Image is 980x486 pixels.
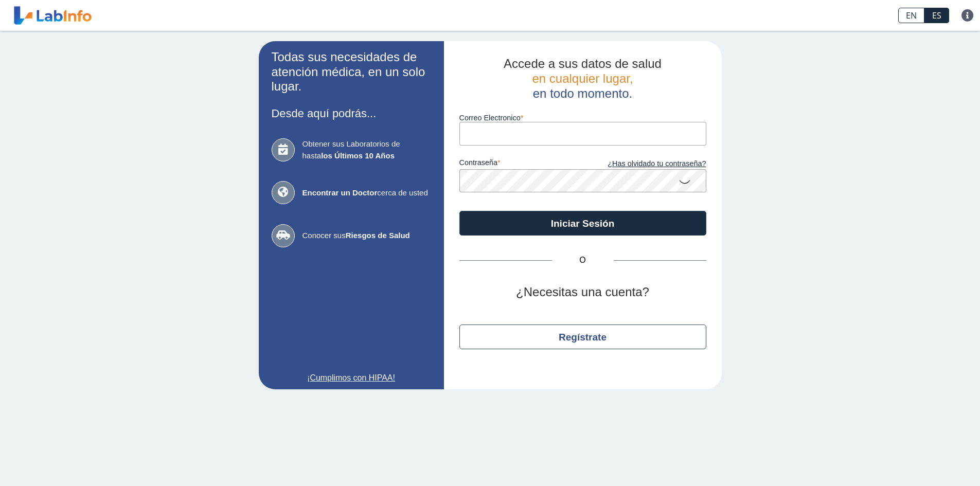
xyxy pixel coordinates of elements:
[552,254,614,266] span: O
[272,50,431,94] h2: Todas sus necesidades de atención médica, en un solo lugar.
[924,8,949,23] a: ES
[302,230,431,242] span: Conocer sus
[898,8,924,23] a: EN
[459,325,706,349] button: Regístrate
[272,372,431,384] a: ¡Cumplimos con HIPAA!
[459,114,706,122] label: Correo Electronico
[459,285,706,300] h2: ¿Necesitas una cuenta?
[459,211,706,236] button: Iniciar Sesión
[533,86,632,100] span: en todo momento.
[321,151,395,160] b: los Últimos 10 Años
[302,188,378,197] b: Encontrar un Doctor
[532,71,633,85] span: en cualquier lugar,
[346,231,410,240] b: Riesgos de Salud
[504,57,662,70] span: Accede a sus datos de salud
[302,187,431,199] span: cerca de usted
[272,107,431,120] h3: Desde aquí podrás...
[302,138,431,161] span: Obtener sus Laboratorios de hasta
[459,158,583,170] label: contraseña
[583,158,706,170] a: ¿Has olvidado tu contraseña?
